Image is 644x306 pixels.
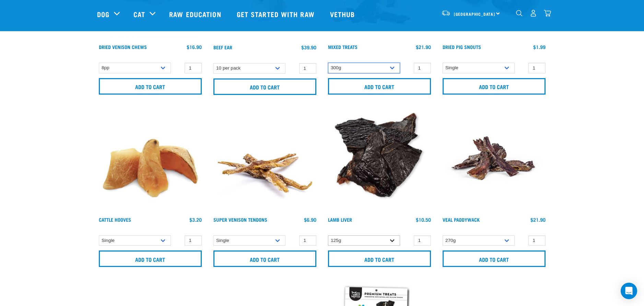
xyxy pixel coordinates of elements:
[213,218,267,221] a: Super Venison Tendons
[516,10,523,16] img: home-icon-1@2x.png
[530,10,537,17] img: user.png
[454,13,495,15] span: [GEOGRAPHIC_DATA]
[328,218,352,221] a: Lamb Liver
[443,78,546,95] input: Add to cart
[328,46,358,48] a: Mixed Treats
[185,235,202,246] input: 1
[304,217,316,222] div: $6.90
[133,9,145,19] a: Cat
[528,63,546,73] input: 1
[328,250,431,267] input: Add to cart
[530,217,546,222] div: $21.90
[443,250,546,267] input: Add to cart
[230,0,323,28] a: Get started with Raw
[213,46,232,48] a: Beef Ear
[299,63,316,74] input: 1
[213,250,316,267] input: Add to cart
[187,44,202,50] div: $16.90
[414,63,431,73] input: 1
[326,107,433,213] img: Beef Liver and Lamb Liver Treats
[621,283,637,299] div: Open Intercom Messenger
[97,107,203,213] img: Pile Of Cattle Hooves Treats For Dogs
[99,46,147,48] a: Dried Venison Chews
[441,107,547,213] img: Stack of Veal Paddywhack For Pets
[99,218,131,221] a: Cattle Hooves
[213,78,316,95] input: Add to cart
[443,218,480,221] a: Veal Paddywack
[441,10,450,16] img: van-moving.png
[533,44,546,50] div: $1.99
[301,45,316,50] div: $39.90
[416,44,431,50] div: $21.90
[328,78,431,95] input: Add to cart
[323,0,364,28] a: Vethub
[299,235,316,246] input: 1
[189,217,202,222] div: $3.20
[185,63,202,73] input: 1
[97,9,109,19] a: Dog
[99,78,202,95] input: Add to cart
[416,217,431,222] div: $10.50
[414,235,431,246] input: 1
[99,250,202,267] input: Add to cart
[528,235,546,246] input: 1
[162,0,230,28] a: Raw Education
[443,46,481,48] a: Dried Pig Snouts
[544,10,551,17] img: home-icon@2x.png
[212,107,318,213] img: 1286 Super Tendons 01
